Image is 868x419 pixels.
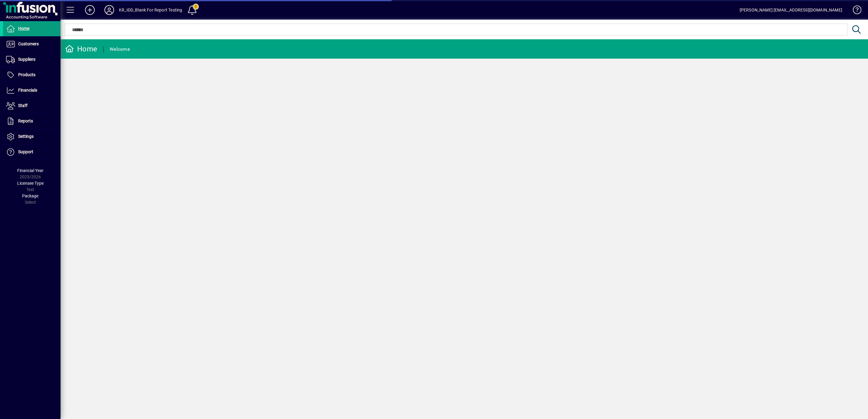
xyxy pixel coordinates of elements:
[119,5,182,15] div: KR_IDD_Blank For Report Testing
[110,44,130,54] div: Welcome
[18,57,35,62] span: Suppliers
[740,5,842,15] div: [PERSON_NAME] [EMAIL_ADDRESS][DOMAIN_NAME]
[18,26,29,31] span: Home
[3,129,61,144] a: Settings
[17,181,44,186] span: Licensee Type
[100,5,119,15] button: Profile
[18,72,35,77] span: Products
[22,193,38,198] span: Package
[3,145,61,160] a: Support
[17,168,44,173] span: Financial Year
[18,134,34,139] span: Settings
[18,119,33,123] span: Reports
[3,114,61,129] a: Reports
[65,44,97,54] div: Home
[3,83,61,98] a: Financials
[3,52,61,67] a: Suppliers
[18,149,33,154] span: Support
[18,103,28,108] span: Staff
[3,98,61,113] a: Staff
[848,1,860,21] a: Knowledge Base
[3,37,61,52] a: Customers
[18,88,37,93] span: Financials
[80,5,100,15] button: Add
[3,67,61,83] a: Products
[18,41,39,46] span: Customers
